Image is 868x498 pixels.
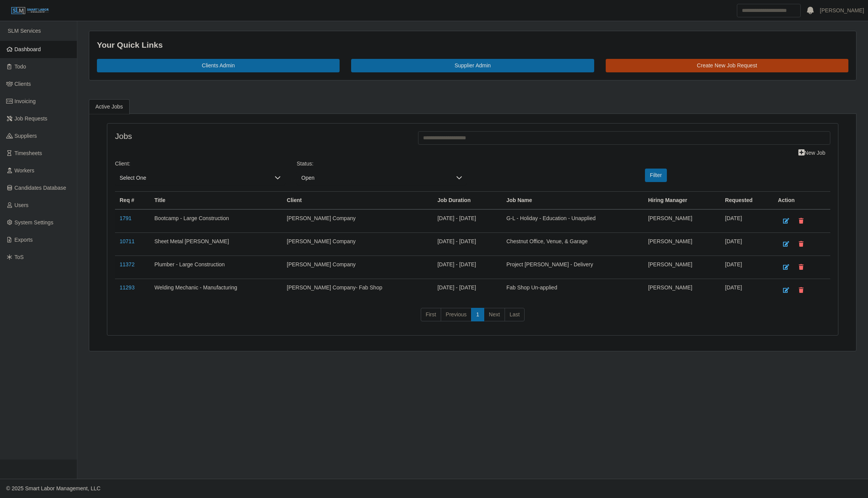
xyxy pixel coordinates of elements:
[8,28,41,34] span: SLM Services
[97,59,340,72] a: Clients Admin
[150,232,282,256] td: Sheet Metal [PERSON_NAME]
[15,254,24,260] span: ToS
[297,171,452,185] span: Open
[120,284,135,291] a: 11293
[115,160,130,168] label: Client:
[15,202,29,208] span: Users
[150,279,282,302] td: Welding Mechanic - Manufacturing
[15,115,48,122] span: Job Requests
[737,4,801,17] input: Search
[433,191,501,209] th: Job Duration
[282,256,433,279] td: [PERSON_NAME] Company
[15,167,35,174] span: Workers
[15,81,31,87] span: Clients
[351,59,594,72] a: Supplier Admin
[115,131,407,141] h4: Jobs
[720,191,773,209] th: Requested
[15,64,26,70] span: Todo
[15,219,53,226] span: System Settings
[282,209,433,233] td: [PERSON_NAME] Company
[150,256,282,279] td: Plumber - Large Construction
[120,215,132,221] a: 1791
[606,59,848,72] a: Create New Job Request
[773,191,830,209] th: Action
[15,98,36,104] span: Invoicing
[643,279,720,302] td: [PERSON_NAME]
[720,279,773,302] td: [DATE]
[115,308,830,328] nav: pagination
[720,256,773,279] td: [DATE]
[643,232,720,256] td: [PERSON_NAME]
[643,209,720,233] td: [PERSON_NAME]
[282,232,433,256] td: [PERSON_NAME] Company
[282,191,433,209] th: Client
[720,209,773,233] td: [DATE]
[502,191,644,209] th: Job Name
[97,39,848,51] div: Your Quick Links
[502,279,644,302] td: Fab Shop Un-applied
[793,146,830,160] a: New Job
[645,169,667,182] button: Filter
[471,308,484,322] a: 1
[115,191,150,209] th: Req #
[11,7,49,15] img: SLM Logo
[6,485,100,491] span: © 2025 Smart Labor Management, LLC
[282,279,433,302] td: [PERSON_NAME] Company- Fab Shop
[720,232,773,256] td: [DATE]
[502,209,644,233] td: G-L - Holiday - Education - Unapplied
[502,232,644,256] td: Chestnut Office, Venue, & Garage
[433,279,501,302] td: [DATE] - [DATE]
[433,232,501,256] td: [DATE] - [DATE]
[820,7,864,15] a: [PERSON_NAME]
[643,256,720,279] td: [PERSON_NAME]
[433,209,501,233] td: [DATE] - [DATE]
[120,238,135,244] a: 10711
[502,256,644,279] td: Project [PERSON_NAME] - Delivery
[150,191,282,209] th: Title
[150,209,282,233] td: Bootcamp - Large Construction
[15,46,41,52] span: Dashboard
[297,160,314,168] label: Status:
[15,133,37,139] span: Suppliers
[120,261,135,267] a: 11372
[115,171,270,185] span: Select One
[643,191,720,209] th: Hiring Manager
[433,256,501,279] td: [DATE] - [DATE]
[89,99,130,114] a: Active Jobs
[15,185,67,191] span: Candidates Database
[15,237,33,243] span: Exports
[15,150,42,156] span: Timesheets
